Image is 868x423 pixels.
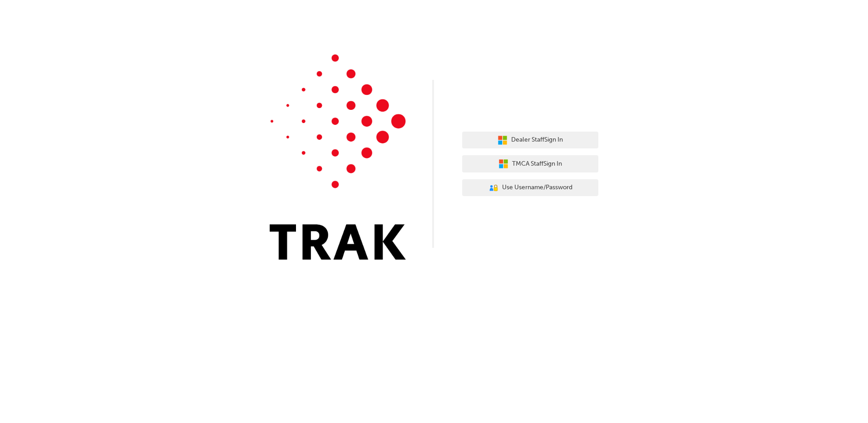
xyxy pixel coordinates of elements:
span: Dealer Staff Sign In [511,135,563,145]
button: TMCA StaffSign In [462,155,598,172]
span: Use Username/Password [502,182,572,193]
button: Use Username/Password [462,179,598,197]
img: Trak [270,54,406,260]
span: TMCA Staff Sign In [512,159,562,169]
button: Dealer StaffSign In [462,132,598,149]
